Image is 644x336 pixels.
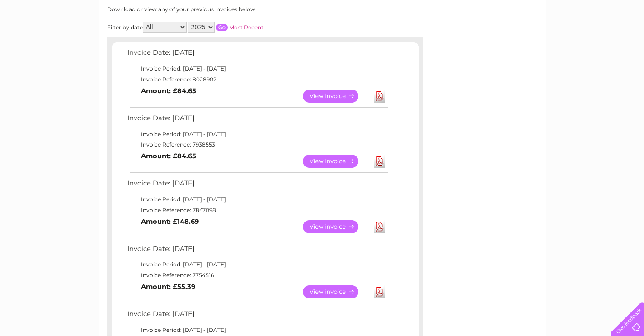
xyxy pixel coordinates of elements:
[125,74,390,85] td: Invoice Reference: 8028902
[474,5,536,16] a: 0333 014 3131
[125,177,390,194] td: Invoice Date: [DATE]
[303,90,369,103] a: View
[565,38,578,45] a: Blog
[141,283,195,291] b: Amount: £55.39
[23,24,69,51] img: logo.png
[125,47,390,63] td: Invoice Date: [DATE]
[374,220,385,233] a: Download
[533,38,560,45] a: Telecoms
[125,243,390,260] td: Invoice Date: [DATE]
[615,38,636,45] a: Log out
[141,218,199,226] b: Amount: £148.69
[508,38,527,45] a: Energy
[125,112,390,129] td: Invoice Date: [DATE]
[107,22,344,33] div: Filter by date
[141,87,196,95] b: Amount: £84.65
[141,152,196,160] b: Amount: £84.65
[485,38,502,45] a: Water
[229,24,263,31] a: Most Recent
[303,220,369,233] a: View
[125,270,390,281] td: Invoice Reference: 7754516
[303,285,369,298] a: View
[374,285,385,298] a: Download
[125,205,390,216] td: Invoice Reference: 7847098
[125,325,390,336] td: Invoice Period: [DATE] - [DATE]
[125,139,390,150] td: Invoice Reference: 7938553
[125,194,390,205] td: Invoice Period: [DATE] - [DATE]
[107,6,344,13] div: Download or view any of your previous invoices below.
[303,155,369,168] a: View
[125,308,390,325] td: Invoice Date: [DATE]
[125,63,390,74] td: Invoice Period: [DATE] - [DATE]
[374,155,385,168] a: Download
[109,5,536,44] div: Clear Business is a trading name of Verastar Limited (registered in [GEOGRAPHIC_DATA] No. 3667643...
[584,38,606,45] a: Contact
[125,129,390,140] td: Invoice Period: [DATE] - [DATE]
[374,90,385,103] a: Download
[125,259,390,270] td: Invoice Period: [DATE] - [DATE]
